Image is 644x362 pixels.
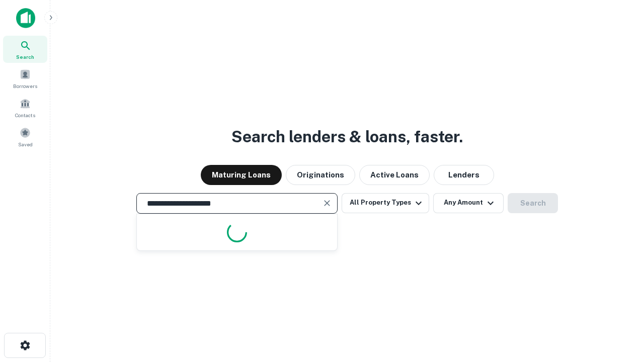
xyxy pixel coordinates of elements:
[3,36,47,63] a: Search
[434,165,494,185] button: Lenders
[18,140,33,148] span: Saved
[15,111,35,119] span: Contacts
[3,65,47,92] a: Borrowers
[16,53,34,61] span: Search
[3,123,47,150] a: Saved
[359,165,430,185] button: Active Loans
[3,94,47,121] a: Contacts
[201,165,282,185] button: Maturing Loans
[13,82,37,90] span: Borrowers
[16,8,35,28] img: capitalize-icon.png
[320,196,334,210] button: Clear
[231,125,463,149] h3: Search lenders & loans, faster.
[286,165,355,185] button: Originations
[594,282,644,330] iframe: Chat Widget
[342,193,429,213] button: All Property Types
[433,193,504,213] button: Any Amount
